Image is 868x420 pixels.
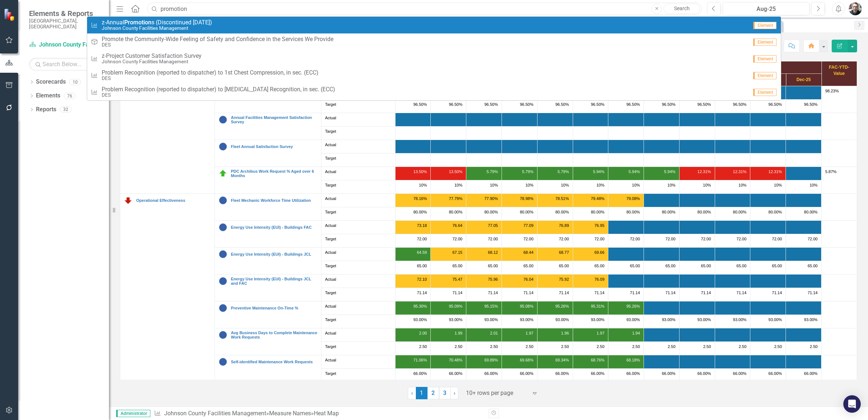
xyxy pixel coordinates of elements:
[321,180,396,194] td: Double-Click to Edit
[825,169,836,174] span: 5.87%
[215,221,321,248] td: Double-Click to Edit Right Click for Context Menu
[697,169,711,175] span: 12.31%
[219,223,227,232] img: No Information
[593,169,604,175] span: 5.94%
[466,315,502,328] td: Double-Click to Edit
[87,84,781,100] a: Problem Recognition (reported to dispatcher) to [MEDICAL_DATA] Recognition, in sec. (ECC)DESElement
[431,369,466,382] td: Double-Click to Edit
[608,127,644,140] td: Double-Click to Edit
[395,342,431,355] td: Double-Click to Edit
[537,261,573,275] td: Double-Click to Edit
[325,290,392,296] span: Target
[102,19,212,26] span: z-Annual s (Discontinued [DATE])
[596,183,604,188] span: 10%
[431,315,466,328] td: Double-Click to Edit
[555,209,569,215] span: 80.00%
[102,69,319,76] span: Problem Recognition (reported to dispatcher) to 1st Chest Compression, in sec. (ECC)
[786,369,822,382] td: Double-Click to Edit
[753,39,776,46] span: Element
[679,288,715,301] td: Double-Click to Edit
[591,196,604,202] span: 79.48%
[520,102,533,108] span: 96.50%
[810,183,818,188] span: 10%
[733,209,746,215] span: 80.00%
[484,209,498,215] span: 80.00%
[102,42,333,48] small: DES
[416,387,427,399] span: 1
[573,342,608,355] td: Double-Click to Edit
[431,180,466,194] td: Double-Click to Edit
[537,315,573,328] td: Double-Click to Edit
[102,92,335,98] small: DES
[573,261,608,275] td: Double-Click to Edit
[120,86,215,194] td: Double-Click to Edit Right Click for Context Menu
[231,306,317,310] a: Preventive Maintenance On-Time %
[786,261,822,275] td: Double-Click to Edit
[522,169,534,175] span: 5.79%
[537,207,573,221] td: Double-Click to Edit
[427,387,439,399] a: 2
[231,277,317,285] a: Energy Use Intensity (EUI) - Buildings JCL and FAC
[608,153,644,167] td: Double-Click to Edit
[768,102,782,108] span: 96.50%
[164,410,266,417] a: Johnson County Facilities Management
[87,33,781,50] a: Promote the Community-Wide Feeling of Safety and Confidence in the Services We ProvideDESElement
[664,4,700,14] a: Search
[750,261,786,275] td: Double-Click to Edit
[786,100,822,113] td: Double-Click to Edit
[608,369,644,382] td: Double-Click to Edit
[413,196,427,202] span: 78.16%
[449,209,462,215] span: 80.00%
[431,234,466,248] td: Double-Click to Edit
[626,102,640,108] span: 96.50%
[325,115,392,121] span: Actual
[136,198,211,203] a: Operational Effectiveness
[395,127,431,140] td: Double-Click to Edit
[644,234,680,248] td: Double-Click to Edit
[219,331,227,339] img: No Information
[124,196,133,205] img: Below Plan
[215,355,321,382] td: Double-Click to Edit Right Click for Context Menu
[608,234,644,248] td: Double-Click to Edit
[537,288,573,301] td: Double-Click to Edit
[644,207,680,221] td: Double-Click to Edit
[526,183,534,188] span: 10%
[608,315,644,328] td: Double-Click to Edit
[573,369,608,382] td: Double-Click to Edit
[573,288,608,301] td: Double-Click to Edit
[36,105,56,114] a: Reports
[64,93,76,99] div: 76
[325,277,392,283] span: Actual
[395,207,431,221] td: Double-Click to Edit
[573,315,608,328] td: Double-Click to Edit
[668,183,676,188] span: 10%
[502,261,537,275] td: Double-Click to Edit
[520,196,533,202] span: 78.98%
[715,100,750,113] td: Double-Click to Edit
[413,209,427,215] span: 80.00%
[557,169,569,175] span: 5.79%
[325,344,392,350] span: Target
[608,180,644,194] td: Double-Click to Edit
[466,369,502,382] td: Double-Click to Edit
[215,248,321,275] td: Double-Click to Edit Right Click for Context Menu
[644,288,680,301] td: Double-Click to Edit
[116,410,150,417] span: Administrator
[768,169,782,175] span: 12.31%
[395,100,431,113] td: Double-Click to Edit
[325,250,392,256] span: Actual
[29,18,102,30] small: [GEOGRAPHIC_DATA], [GEOGRAPHIC_DATA]
[664,169,676,175] span: 5.94%
[454,183,462,188] span: 10%
[321,153,396,167] td: Double-Click to Edit
[679,100,715,113] td: Double-Click to Edit
[679,207,715,221] td: Double-Click to Edit
[608,261,644,275] td: Double-Click to Edit
[219,277,227,285] img: No Information
[537,100,573,113] td: Double-Click to Edit
[679,315,715,328] td: Double-Click to Edit
[502,180,537,194] td: Double-Click to Edit
[325,142,392,148] span: Actual
[786,288,822,301] td: Double-Click to Edit
[219,250,227,259] img: No Information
